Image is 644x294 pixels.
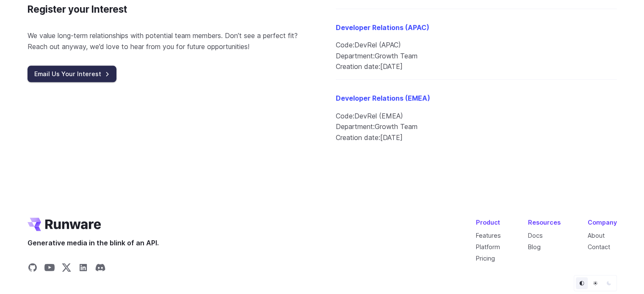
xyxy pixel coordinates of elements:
a: Platform [476,243,500,250]
a: Developer Relations (APAC) [336,23,429,32]
span: Creation date: [336,62,380,71]
a: Share on LinkedIn [78,262,88,275]
li: [DATE] [336,61,617,72]
h3: Register your Interest [28,2,127,17]
li: DevRel (EMEA) [336,111,617,122]
span: Code: [336,41,354,49]
ul: Theme selector [574,275,617,291]
li: Growth Team [336,51,617,62]
a: Share on GitHub [28,262,38,275]
a: Blog [528,243,541,250]
div: Product [476,217,501,227]
li: DevRel (APAC) [336,40,617,51]
a: Features [476,232,501,239]
button: Dark [603,277,615,289]
a: Developer Relations (EMEA) [336,94,430,102]
a: Share on X [61,262,72,275]
a: Pricing [476,255,495,262]
a: Go to / [28,217,101,231]
li: [DATE] [336,132,617,143]
p: We value long-term relationships with potential team members. Don’t see a perfect fit? Reach out ... [28,30,309,52]
div: Company [588,217,617,227]
span: Creation date: [336,133,380,142]
span: Generative media in the blink of an API. [28,238,159,249]
a: Share on Discord [95,262,105,275]
span: Code: [336,112,354,120]
a: Docs [528,232,543,239]
button: Light [589,277,601,289]
div: Resources [528,217,561,227]
li: Growth Team [336,121,617,132]
a: Email Us Your Interest [28,66,116,82]
a: Share on YouTube [44,262,55,275]
span: Department: [336,122,375,131]
a: About [588,232,605,239]
span: Department: [336,52,375,60]
a: Contact [588,243,610,250]
button: Default [576,277,588,289]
